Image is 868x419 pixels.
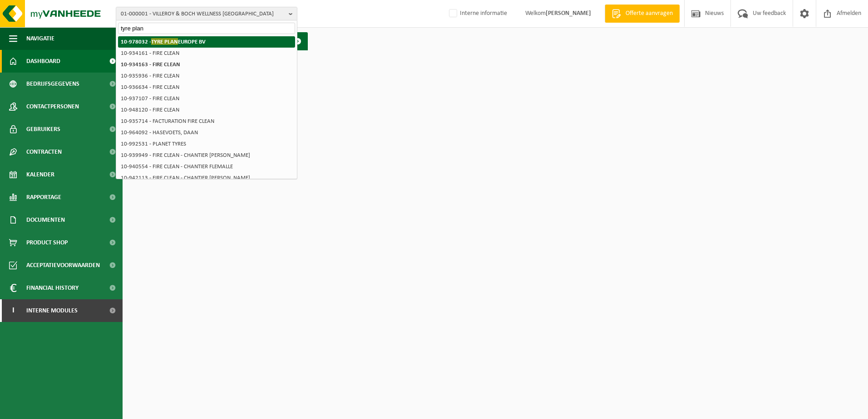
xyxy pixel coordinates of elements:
[26,299,78,322] span: Interne modules
[623,9,675,18] span: Offerte aanvragen
[118,93,295,104] li: 10-937107 - FIRE CLEAN
[26,254,100,277] span: Acceptatievoorwaarden
[118,70,295,82] li: 10-935936 - FIRE CLEAN
[118,150,295,161] li: 10-939949 - FIRE CLEAN - CHANTIER [PERSON_NAME]
[118,23,295,34] input: Zoeken naar gekoppelde vestigingen
[118,82,295,93] li: 10-936634 - FIRE CLEAN
[26,231,68,254] span: Product Shop
[447,7,507,20] label: Interne informatie
[118,172,295,184] li: 10-942113 - FIRE CLEAN - CHANTIER [PERSON_NAME]
[546,10,591,17] strong: [PERSON_NAME]
[121,38,206,45] strong: 10-978032 - EUROPE BV
[118,138,295,150] li: 10-992531 - PLANET TYRES
[118,48,295,59] li: 10-934161 - FIRE CLEAN
[26,277,79,299] span: Financial History
[26,209,65,231] span: Documenten
[26,163,54,186] span: Kalender
[26,73,79,95] span: Bedrijfsgegevens
[26,95,79,118] span: Contactpersonen
[605,5,680,23] a: Offerte aanvragen
[26,186,61,209] span: Rapportage
[118,116,295,127] li: 10-935714 - FACTURATION FIRE CLEAN
[121,7,285,21] span: 01-000001 - VILLEROY & BOCH WELLNESS [GEOGRAPHIC_DATA]
[118,161,295,172] li: 10-940554 - FIRE CLEAN - CHANTIER FLEMALLE
[26,118,60,141] span: Gebruikers
[121,62,180,68] strong: 10-934163 - FIRE CLEAN
[26,27,54,50] span: Navigatie
[9,299,17,322] span: I
[118,127,295,138] li: 10-964092 - HASEVOETS, DAAN
[26,141,62,163] span: Contracten
[26,50,60,73] span: Dashboard
[116,7,297,20] button: 01-000001 - VILLEROY & BOCH WELLNESS [GEOGRAPHIC_DATA]
[151,38,178,45] span: TYRE PLAN
[118,104,295,116] li: 10-948120 - FIRE CLEAN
